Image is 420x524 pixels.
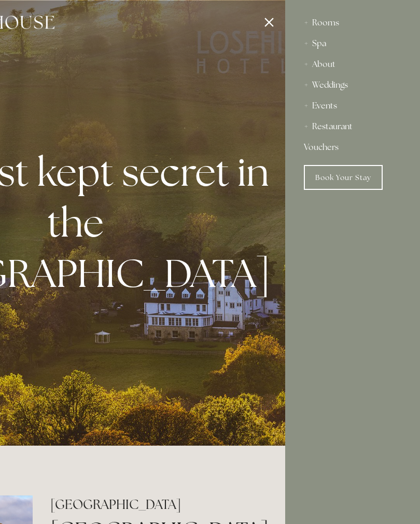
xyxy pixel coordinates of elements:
[304,137,401,158] a: Vouchers
[304,95,401,116] div: Events
[304,54,401,75] div: About
[304,75,401,95] div: Weddings
[304,33,401,54] div: Spa
[304,12,401,33] div: Rooms
[304,165,383,190] a: Book Your Stay
[304,116,401,137] div: Restaurant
